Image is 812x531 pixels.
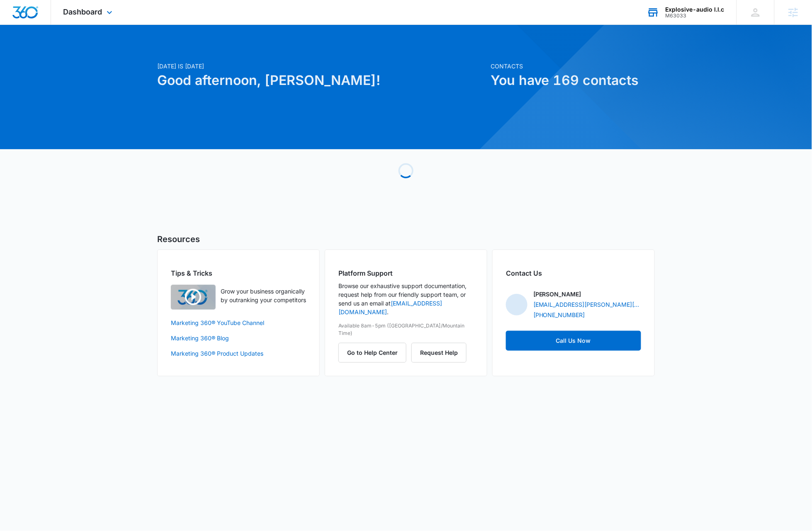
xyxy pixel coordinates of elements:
[171,318,306,327] a: Marketing 360® YouTube Channel
[506,294,528,315] img: Lauren Moss
[338,281,474,316] p: Browse our exhaustive support documentation, request help from our friendly support team, or send...
[171,285,216,310] img: Quick Overview Video
[491,62,655,70] p: Contacts
[506,268,641,278] h2: Contact Us
[411,349,467,356] a: Request Help
[171,349,306,358] a: Marketing 360® Product Updates
[506,331,641,351] a: Call Us Now
[666,6,724,13] div: account name
[533,290,581,298] p: [PERSON_NAME]
[338,349,411,356] a: Go to Help Center
[171,268,306,278] h2: Tips & Tricks
[533,310,585,319] a: [PHONE_NUMBER]
[171,334,306,342] a: Marketing 360® Blog
[338,268,474,278] h2: Platform Support
[221,287,306,304] p: Grow your business organically by outranking your competitors
[157,62,486,70] p: [DATE] is [DATE]
[157,70,486,90] h1: Good afternoon, [PERSON_NAME]!
[533,300,641,309] a: [EMAIL_ADDRESS][PERSON_NAME][DOMAIN_NAME]
[338,322,474,337] p: Available 8am-5pm ([GEOGRAPHIC_DATA]/Mountain Time)
[338,343,406,363] button: Go to Help Center
[63,7,102,16] span: Dashboard
[411,343,467,363] button: Request Help
[157,233,655,245] h5: Resources
[491,70,655,90] h1: You have 169 contacts
[666,13,724,19] div: account id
